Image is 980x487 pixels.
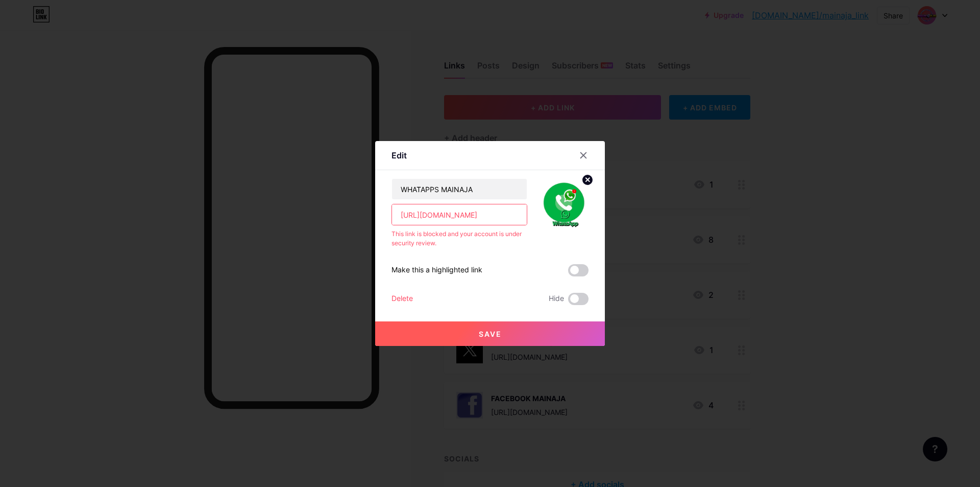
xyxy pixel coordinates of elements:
[392,204,527,225] input: URL
[375,321,605,346] button: Save
[391,229,527,248] div: This link is blocked and your account is under security review.
[392,179,527,199] input: Title
[391,264,482,276] div: Make this a highlighted link
[391,293,413,305] div: Delete
[479,330,502,338] span: Save
[391,149,407,161] div: Edit
[540,178,589,227] img: link_thumbnail
[549,293,564,305] span: Hide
